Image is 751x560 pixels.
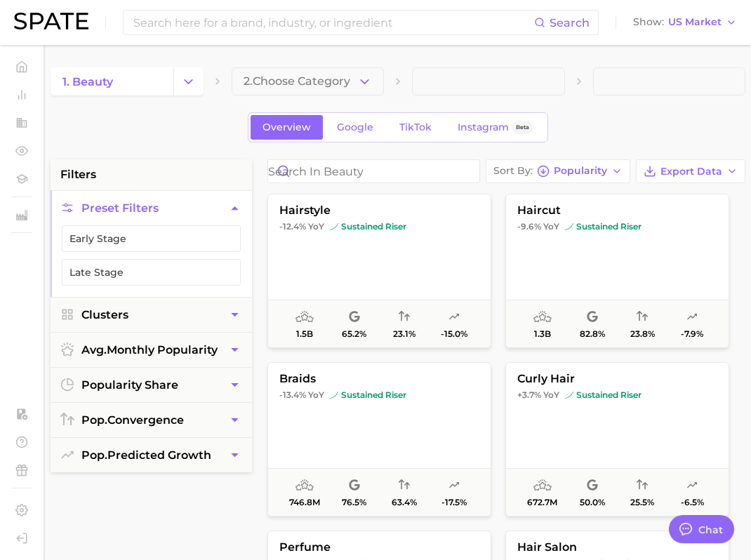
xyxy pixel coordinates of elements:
[51,191,252,225] button: Preset Filters
[268,204,491,217] span: hairstyle
[637,309,648,326] span: popularity convergence: Low Convergence
[62,75,113,88] span: 1. beauty
[543,221,559,232] span: YoY
[580,498,605,507] span: 50.0%
[448,309,460,326] span: popularity predicted growth: Uncertain
[308,221,324,232] span: YoY
[349,477,360,494] span: popularity share: Google
[289,498,320,507] span: 746.8m
[587,477,598,494] span: popularity share: Google
[441,329,467,339] span: -15.0%
[565,389,642,401] span: sustained riser
[505,362,729,516] button: curly hair+3.7% YoYsustained risersustained riser672.7m50.0%25.5%-6.5%
[392,498,417,507] span: 63.4%
[681,498,704,507] span: -6.5%
[349,309,360,326] span: popularity share: Google
[630,329,655,339] span: 23.8%
[268,541,491,554] span: perfume
[458,121,509,133] span: Instagram
[668,18,722,26] span: US Market
[533,309,552,326] span: average monthly popularity: Very High Popularity
[81,448,107,462] abbr: popularity index
[81,201,159,215] span: Preset Filters
[295,477,314,494] span: average monthly popularity: Very High Popularity
[268,373,491,385] span: braids
[330,221,406,232] span: sustained riser
[51,438,252,472] button: pop.predicted growth
[486,159,630,183] button: Sort ByPopularity
[686,309,698,326] span: popularity predicted growth: Uncertain
[399,309,410,326] span: popularity convergence: Low Convergence
[251,115,323,140] a: Overview
[565,391,573,399] img: sustained riser
[565,221,642,232] span: sustained riser
[267,362,491,516] button: braids-13.4% YoYsustained risersustained riser746.8m76.5%63.4%-17.5%
[517,389,541,400] span: +3.7%
[268,160,479,182] input: Search in beauty
[517,221,541,232] span: -9.6%
[279,389,306,400] span: -13.4%
[441,498,467,507] span: -17.5%
[399,477,410,494] span: popularity convergence: High Convergence
[393,329,416,339] span: 23.1%
[587,309,598,326] span: popularity share: Google
[342,329,366,339] span: 65.2%
[81,413,184,427] span: convergence
[580,329,605,339] span: 82.8%
[506,373,729,385] span: curly hair
[630,498,654,507] span: 25.5%
[543,389,559,401] span: YoY
[330,391,338,399] img: sustained riser
[636,159,745,183] button: Export Data
[295,309,314,326] span: average monthly popularity: Very High Popularity
[399,121,432,133] span: TikTok
[387,115,444,140] a: TikTok
[81,378,178,392] span: popularity share
[262,121,311,133] span: Overview
[505,194,729,348] button: haircut-9.6% YoYsustained risersustained riser1.3b82.8%23.8%-7.9%
[81,308,128,321] span: Clusters
[279,221,306,232] span: -12.4%
[660,166,722,178] span: Export Data
[330,222,338,231] img: sustained riser
[527,498,557,507] span: 672.7m
[337,121,373,133] span: Google
[51,67,173,95] a: 1. beauty
[550,16,590,29] span: Search
[132,11,534,34] input: Search here for a brand, industry, or ingredient
[51,333,252,367] button: avg.monthly popularity
[633,18,664,26] span: Show
[630,13,740,32] button: ShowUS Market
[637,477,648,494] span: popularity convergence: Low Convergence
[296,329,313,339] span: 1.5b
[506,541,729,554] span: hair salon
[681,329,703,339] span: -7.9%
[533,477,552,494] span: average monthly popularity: Very High Popularity
[506,204,729,217] span: haircut
[686,477,698,494] span: popularity predicted growth: Uncertain
[493,167,533,175] span: Sort By
[267,194,491,348] button: hairstyle-12.4% YoYsustained risersustained riser1.5b65.2%23.1%-15.0%
[51,403,252,437] button: pop.convergence
[516,121,529,133] span: Beta
[173,67,204,95] button: Change Category
[446,115,545,140] a: InstagramBeta
[62,259,241,286] button: Late Stage
[81,448,211,462] span: predicted growth
[51,368,252,402] button: popularity share
[60,166,96,183] span: filters
[330,389,406,401] span: sustained riser
[62,225,241,252] button: Early Stage
[448,477,460,494] span: popularity predicted growth: Uncertain
[51,298,252,332] button: Clusters
[232,67,385,95] button: 2.Choose Category
[342,498,366,507] span: 76.5%
[81,413,107,427] abbr: popularity index
[534,329,551,339] span: 1.3b
[11,528,32,549] a: Log out. Currently logged in with e-mail srosen@interparfumsinc.com.
[244,75,350,88] span: 2. Choose Category
[14,13,88,29] img: SPATE
[308,389,324,401] span: YoY
[325,115,385,140] a: Google
[81,343,107,356] abbr: average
